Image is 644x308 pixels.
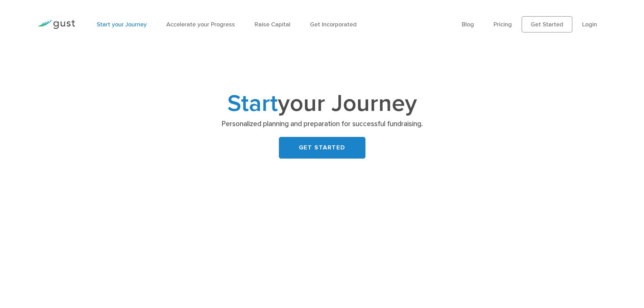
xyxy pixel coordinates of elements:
a: Start your Journey [97,21,147,28]
a: GET STARTED [279,137,365,159]
a: Get Incorporated [310,21,357,28]
h1: your Journey [189,93,456,115]
a: Login [582,21,597,28]
a: Accelerate your Progress [166,21,235,28]
p: Personalized planning and preparation for successful fundraising. [191,119,453,129]
img: Gust Logo [37,20,75,29]
a: Pricing [494,21,512,28]
a: Raise Capital [255,21,290,28]
a: Get Started [522,16,572,32]
span: Start [228,89,278,118]
a: Blog [462,21,474,28]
